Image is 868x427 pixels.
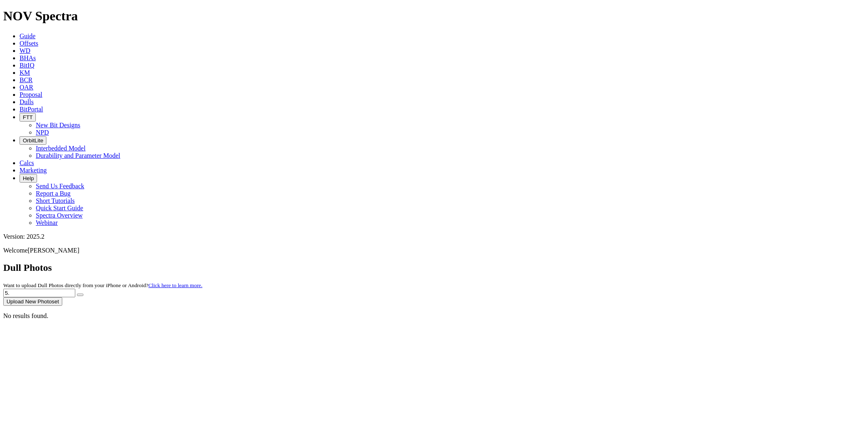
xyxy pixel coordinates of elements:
button: FTT [20,113,36,122]
a: Durability and Parameter Model [36,152,120,159]
a: Spectra Overview [36,212,83,219]
p: No results found. [3,312,865,320]
a: Interbedded Model [36,145,85,152]
a: Guide [20,33,35,39]
span: [PERSON_NAME] [28,247,79,254]
a: BHAs [20,54,36,61]
span: Help [23,175,34,181]
a: BCR [20,76,33,83]
a: Report a Bug [36,190,70,197]
a: KM [20,69,30,76]
a: Click here to learn more. [149,282,203,288]
a: NPD [36,129,49,136]
a: Proposal [20,91,42,98]
a: Short Tutorials [36,197,75,204]
a: Quick Start Guide [36,205,83,211]
h2: Dull Photos [3,262,865,273]
input: Search Serial Number [3,289,75,297]
a: Calcs [20,159,34,166]
a: Offsets [20,40,38,47]
a: New Bit Designs [36,122,80,129]
h1: NOV Spectra [3,9,865,24]
span: FTT [23,114,33,120]
button: Upload New Photoset [3,297,62,306]
a: Webinar [36,219,58,226]
small: Want to upload Dull Photos directly from your iPhone or Android? [3,282,202,288]
a: Marketing [20,167,47,174]
a: BitPortal [20,106,43,113]
span: OrbitLite [23,137,43,144]
button: OrbitLite [20,136,46,145]
a: Dulls [20,98,34,105]
a: Send Us Feedback [36,183,84,190]
p: Welcome [3,247,865,254]
a: BitIQ [20,62,34,69]
a: WD [20,47,31,54]
button: Help [20,174,37,183]
a: OAR [20,84,33,91]
div: Version: 2025.2 [3,233,865,240]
